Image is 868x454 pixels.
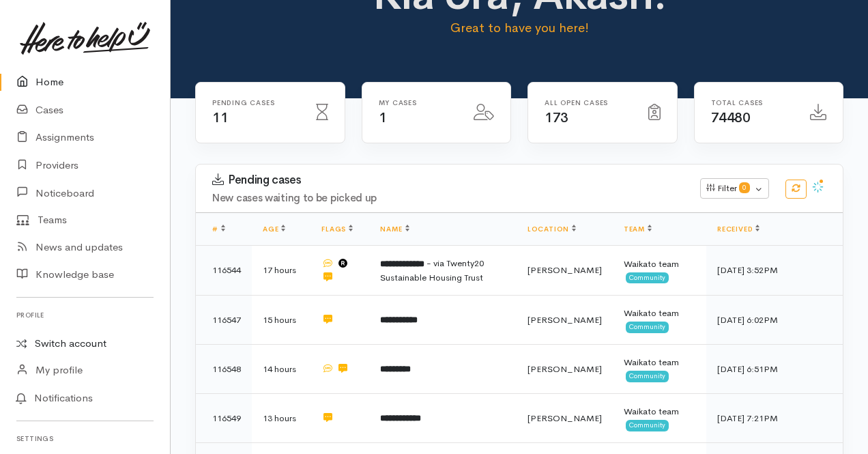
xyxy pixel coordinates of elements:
[706,394,843,443] td: [DATE] 7:21PM
[711,99,794,107] h6: Total cases
[613,246,706,296] td: Waikato team
[527,363,602,375] span: [PERSON_NAME]
[16,306,154,324] h6: Profile
[380,257,484,283] span: - via Twenty20 Sustainable Housing Trust
[196,394,252,443] td: 116549
[16,429,154,448] h6: Settings
[613,296,706,345] td: Waikato team
[252,394,310,443] td: 13 hours
[626,322,669,332] span: Community
[527,225,576,233] a: Location
[624,225,652,233] a: Team
[379,109,387,126] span: 1
[626,371,669,382] span: Community
[706,296,843,345] td: [DATE] 6:02PM
[717,225,759,233] a: Received
[626,272,669,283] span: Community
[700,178,769,199] button: Filter0
[196,296,252,345] td: 116547
[613,394,706,443] td: Waikato team
[711,109,751,126] span: 74480
[212,193,684,204] h4: New cases waiting to be picked up
[527,412,602,424] span: [PERSON_NAME]
[252,345,310,394] td: 14 hours
[212,173,684,187] h3: Pending cases
[379,99,458,107] h6: My cases
[545,109,568,126] span: 173
[252,246,310,296] td: 17 hours
[739,182,750,193] span: 0
[212,99,300,107] h6: Pending cases
[527,264,602,276] span: [PERSON_NAME]
[527,314,602,326] span: [PERSON_NAME]
[706,246,843,296] td: [DATE] 3:52PM
[196,345,252,394] td: 116548
[613,345,706,394] td: Waikato team
[626,420,669,431] span: Community
[196,246,252,296] td: 116544
[252,296,310,345] td: 15 hours
[212,109,228,126] span: 11
[706,345,843,394] td: [DATE] 6:51PM
[321,225,353,233] a: Flags
[545,99,632,107] h6: All Open cases
[362,18,678,38] p: Great to have you here!
[263,225,285,233] a: Age
[380,225,409,233] a: Name
[212,225,225,233] a: #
